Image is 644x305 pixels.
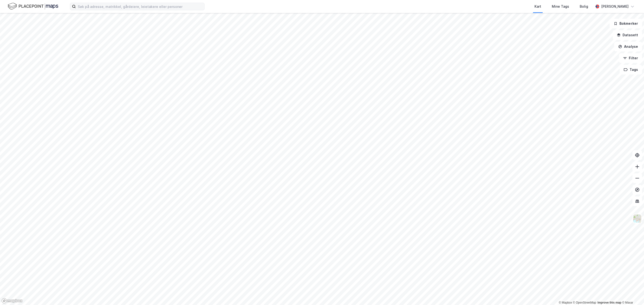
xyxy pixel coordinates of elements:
[76,3,204,10] input: Søk på adresse, matrikkel, gårdeiere, leietakere eller personer
[620,65,642,74] button: Tags
[552,4,569,9] div: Mine Tags
[573,301,596,304] a: OpenStreetMap
[8,2,58,11] img: logo.f888ab2527a4732fd821a326f86c7f29.svg
[534,4,541,9] div: Kart
[610,19,642,28] button: Bokmerker
[633,214,642,223] img: Z
[598,301,621,304] a: Improve this map
[613,30,642,40] button: Datasett
[601,4,629,9] div: [PERSON_NAME]
[580,4,588,9] div: Bolig
[620,282,644,305] div: Kontrollprogram for chat
[614,42,642,51] button: Analyse
[559,301,572,304] a: Mapbox
[620,282,644,305] iframe: Chat Widget
[1,298,23,304] a: Mapbox homepage
[619,53,642,63] button: Filter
